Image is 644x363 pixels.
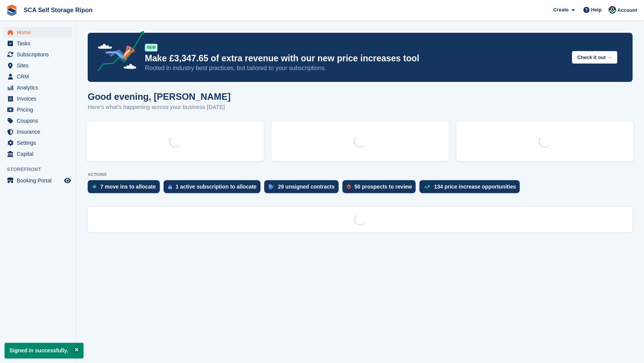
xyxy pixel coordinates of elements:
a: menu [4,82,72,93]
a: menu [4,149,72,159]
img: move_ins_to_allocate_icon-fdf77a2bb77ea45bf5b3d319d69a93e2d87916cf1d5bf7949dd705db3b84f3ca.svg [92,184,96,189]
img: price_increase_opportunities-93ffe204e8149a01c8c9dc8f82e8f89637d9d84a8eef4429ea346261dce0b2c0.svg [424,185,430,189]
img: Sam Chapman [609,6,616,14]
a: 134 price increase opportunities [419,180,524,197]
span: Pricing [17,104,63,115]
a: menu [4,71,72,82]
span: Sites [17,60,63,71]
a: menu [4,175,72,186]
span: Help [591,6,602,14]
span: Tasks [17,38,63,49]
p: ACTIONS [88,172,633,177]
a: 7 move ins to allocate [88,180,164,197]
span: Capital [17,149,63,159]
span: Insurance [17,126,63,137]
a: menu [4,93,72,104]
a: menu [4,126,72,137]
button: Check it out → [572,51,617,64]
span: Storefront [7,166,76,173]
span: Analytics [17,82,63,93]
img: price-adjustments-announcement-icon-8257ccfd72463d97f412b2fc003d46551f7dbcb40ab6d574587a9cd5c0d94... [91,31,145,74]
span: Account [617,6,637,14]
a: 50 prospects to review [342,180,420,197]
h1: Good evening, [PERSON_NAME] [88,91,231,102]
span: Subscriptions [17,49,63,60]
p: Make £3,347.65 of extra revenue with our new price increases tool [145,53,566,64]
div: 7 move ins to allocate [100,184,156,190]
span: Invoices [17,93,63,104]
span: CRM [17,71,63,82]
span: Booking Portal [17,175,63,186]
a: 1 active subscription to allocate [164,180,264,197]
img: active_subscription_to_allocate_icon-d502201f5373d7db506a760aba3b589e785aa758c864c3986d89f69b8ff3... [168,184,172,189]
div: NEW [145,44,157,51]
a: menu [4,115,72,126]
img: stora-icon-8386f47178a22dfd0bd8f6a31ec36ba5ce8667c1dd55bd0f319d3a0aa187defe.svg [6,5,18,16]
div: 134 price increase opportunities [434,184,516,190]
div: 1 active subscription to allocate [176,184,257,190]
p: Signed in successfully. [5,343,84,358]
div: 50 prospects to review [355,184,412,190]
a: menu [4,104,72,115]
a: menu [4,138,72,148]
a: SCA Self Storage Ripon [21,4,96,16]
span: Home [17,27,63,38]
div: 29 unsigned contracts [278,184,335,190]
a: menu [4,60,72,71]
span: Create [553,6,569,14]
a: Preview store [63,176,72,185]
a: menu [4,49,72,60]
img: prospect-51fa495bee0391a8d652442698ab0144808aea92771e9ea1ae160a38d050c398.svg [347,184,351,189]
a: 29 unsigned contracts [264,180,342,197]
span: Coupons [17,115,63,126]
p: Here's what's happening across your business [DATE] [88,103,231,112]
span: Settings [17,138,63,148]
img: contract_signature_icon-13c848040528278c33f63329250d36e43548de30e8caae1d1a13099fd9432cc5.svg [269,184,274,189]
a: menu [4,27,72,38]
p: Rooted in industry best practices, but tailored to your subscriptions. [145,64,566,72]
a: menu [4,38,72,49]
